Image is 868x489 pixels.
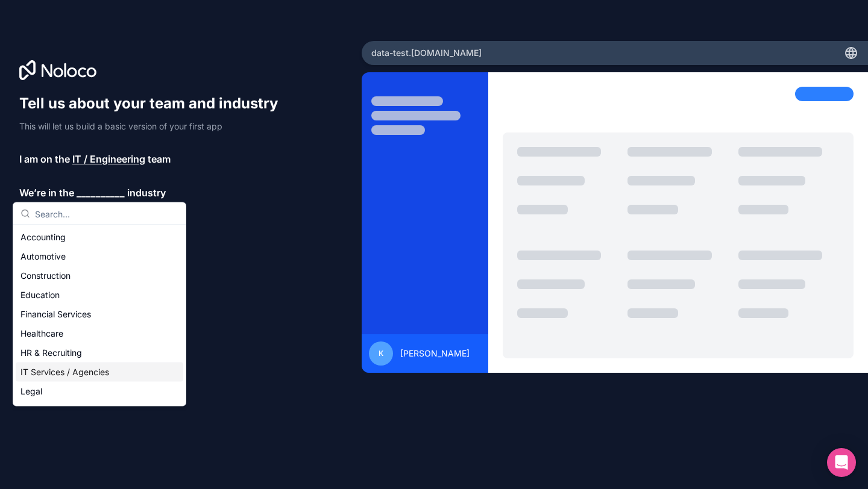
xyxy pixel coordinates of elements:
div: Healthcare [16,324,183,343]
div: Financial Services [16,305,183,324]
input: Search... [35,203,178,225]
span: I am on the [19,152,70,166]
div: Suggestions [13,225,186,406]
div: Accounting [16,228,183,247]
div: Education [16,285,183,305]
span: data-test .[DOMAIN_NAME] [371,47,482,59]
span: industry [127,185,166,200]
div: HR & Recruiting [16,343,183,363]
div: IT Services / Agencies [16,363,183,382]
div: Construction [16,266,183,285]
span: [PERSON_NAME] [400,347,470,360]
div: Open Intercom Messenger [827,448,856,477]
p: This will let us build a basic version of your first app [19,120,289,132]
div: Legal [16,382,183,401]
span: K [379,349,383,358]
h1: Tell us about your team and industry [19,94,289,113]
div: Automotive [16,247,183,266]
span: __________ [77,185,125,200]
div: Manufacturing [16,401,183,420]
span: We’re in the [19,185,74,200]
span: IT / Engineering [72,152,145,166]
span: team [148,152,171,166]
